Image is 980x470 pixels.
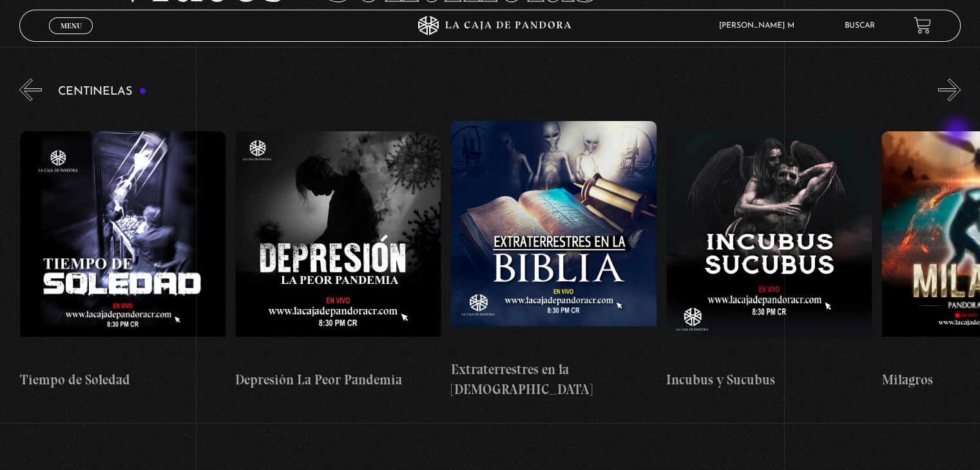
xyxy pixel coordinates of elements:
[56,32,86,41] span: Cerrar
[845,22,875,30] a: Buscar
[450,111,656,410] a: Extraterrestres en la [DEMOGRAPHIC_DATA]
[58,86,146,98] h3: Centinelas
[914,17,931,34] a: View your shopping cart
[20,370,226,390] h4: Tiempo de Soledad
[19,79,42,101] button: Previous
[938,79,961,101] button: Next
[450,359,656,400] h4: Extraterrestres en la [DEMOGRAPHIC_DATA]
[235,111,441,410] a: Depresión La Peor Pandemia
[666,370,872,390] h4: Incubus y Sucubus
[235,370,441,390] h4: Depresión La Peor Pandemia
[666,111,872,410] a: Incubus y Sucubus
[61,22,82,30] span: Menu
[20,111,226,410] a: Tiempo de Soledad
[713,22,807,30] span: [PERSON_NAME] M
